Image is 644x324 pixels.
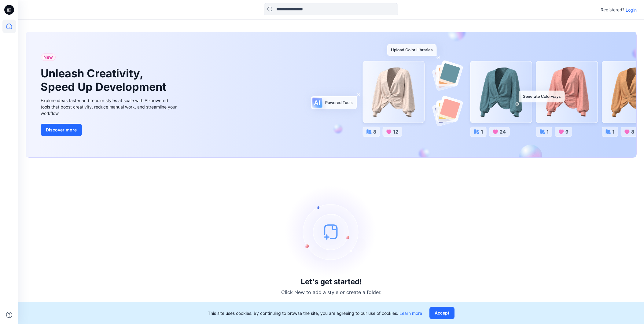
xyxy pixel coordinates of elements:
[41,67,169,93] h1: Unleash Creativity, Speed Up Development
[399,311,422,316] a: Learn more
[601,6,624,13] p: Registered?
[41,124,178,136] a: Discover more
[626,7,637,13] p: Login
[281,289,381,296] p: Click New to add a style or create a folder.
[41,124,82,136] button: Discover more
[43,53,53,61] span: New
[429,307,454,319] button: Accept
[41,97,178,116] div: Explore ideas faster and recolor styles at scale with AI-powered tools that boost creativity, red...
[285,186,377,278] img: empty-state-image.svg
[208,310,422,316] p: This site uses cookies. By continuing to browse the site, you are agreeing to our use of cookies.
[301,278,362,286] h3: Let's get started!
